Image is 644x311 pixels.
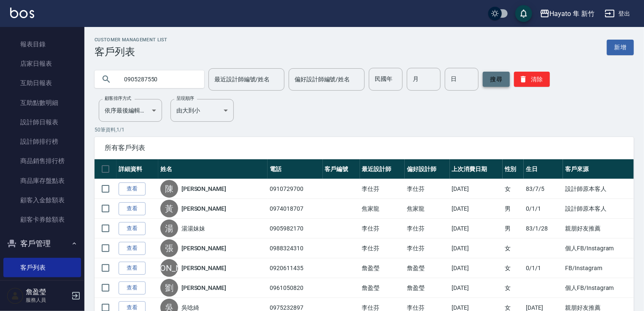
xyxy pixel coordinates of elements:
[160,259,178,277] div: [PERSON_NAME]
[268,179,322,199] td: 0910729700
[450,278,503,298] td: [DATE]
[119,202,146,215] a: 查看
[3,151,81,171] a: 商品銷售排行榜
[7,287,24,304] img: Person
[118,68,198,91] input: 搜尋關鍵字
[268,199,322,219] td: 0974018707
[405,199,450,219] td: 焦家龍
[3,93,81,113] a: 互助點數明細
[563,159,634,179] th: 客戶來源
[524,159,563,179] th: 生日
[563,278,634,298] td: 個人FB/Instagram
[26,296,69,304] p: 服務人員
[405,159,450,179] th: 偏好設計師
[105,144,624,152] span: 所有客戶列表
[450,159,503,179] th: 上次消費日期
[360,258,405,278] td: 詹盈瑩
[268,159,322,179] th: 電話
[450,239,503,258] td: [DATE]
[550,8,595,19] div: Hayato 隼 新竹
[119,242,146,255] a: 查看
[158,159,268,179] th: 姓名
[360,179,405,199] td: 李仕芬
[563,179,634,199] td: 設計師原本客人
[99,99,162,122] div: 依序最後編輯時間
[268,239,322,258] td: 0988324310
[536,5,598,22] button: Hayato 隼 新竹
[483,72,510,87] button: 搜尋
[524,199,563,219] td: 0/1/1
[181,284,226,292] a: [PERSON_NAME]
[3,277,81,297] a: 卡券管理
[160,279,178,297] div: 劉
[607,40,634,55] a: 新增
[503,239,524,258] td: 女
[181,244,226,252] a: [PERSON_NAME]
[563,199,634,219] td: 設計師原本客人
[268,278,322,298] td: 0961050820
[405,219,450,239] td: 李仕芬
[524,258,563,278] td: 0/1/1
[160,200,178,217] div: 黃
[360,239,405,258] td: 李仕芬
[323,159,360,179] th: 客戶編號
[450,199,503,219] td: [DATE]
[160,220,178,237] div: 湯
[116,159,158,179] th: 詳細資料
[563,239,634,258] td: 個人FB/Instagram
[524,219,563,239] td: 83/1/28
[170,99,234,122] div: 由大到小
[26,288,69,296] h5: 詹盈瑩
[160,239,178,257] div: 張
[3,258,81,277] a: 客戶列表
[503,219,524,239] td: 男
[503,159,524,179] th: 性別
[181,264,226,272] a: [PERSON_NAME]
[450,179,503,199] td: [DATE]
[119,222,146,235] a: 查看
[360,219,405,239] td: 李仕芬
[503,258,524,278] td: 女
[405,258,450,278] td: 詹盈瑩
[105,95,131,102] label: 顧客排序方式
[450,258,503,278] td: [DATE]
[176,95,194,102] label: 呈現順序
[119,282,146,295] a: 查看
[3,73,81,93] a: 互助日報表
[563,219,634,239] td: 親朋好友推薦
[181,185,226,193] a: [PERSON_NAME]
[10,8,34,18] img: Logo
[514,72,550,87] button: 清除
[160,180,178,198] div: 陳
[360,199,405,219] td: 焦家龍
[181,224,205,233] a: 湯湯妹妹
[3,233,81,255] button: 客戶管理
[515,5,532,22] button: save
[524,179,563,199] td: 83/7/5
[405,278,450,298] td: 詹盈瑩
[601,6,634,21] button: 登出
[3,190,81,210] a: 顧客入金餘額表
[503,179,524,199] td: 女
[503,199,524,219] td: 男
[450,219,503,239] td: [DATE]
[360,159,405,179] th: 最近設計師
[95,46,168,58] h3: 客戶列表
[405,179,450,199] td: 李仕芬
[3,35,81,54] a: 報表目錄
[563,258,634,278] td: FB/Instagram
[3,171,81,190] a: 商品庫存盤點表
[95,37,168,43] h2: Customer Management List
[3,210,81,229] a: 顧客卡券餘額表
[181,204,226,213] a: [PERSON_NAME]
[3,54,81,73] a: 店家日報表
[119,182,146,196] a: 查看
[95,126,634,134] p: 50 筆資料, 1 / 1
[268,219,322,239] td: 0905982170
[3,132,81,151] a: 設計師排行榜
[405,239,450,258] td: 李仕芬
[503,278,524,298] td: 女
[119,262,146,275] a: 查看
[268,258,322,278] td: 0920611435
[3,113,81,132] a: 設計師日報表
